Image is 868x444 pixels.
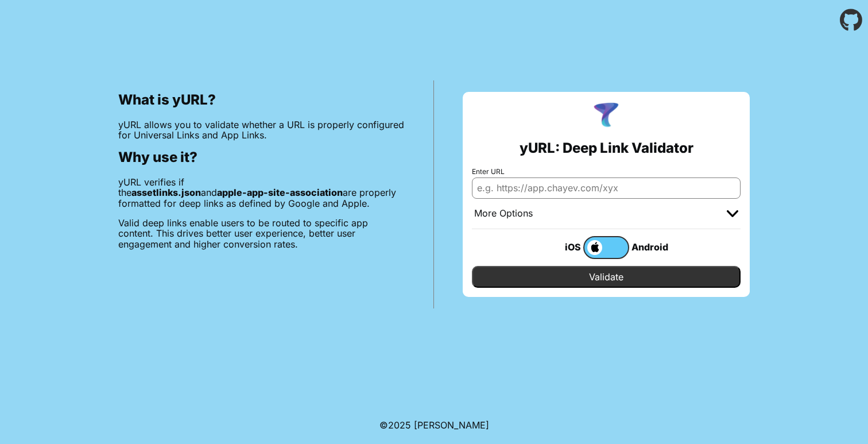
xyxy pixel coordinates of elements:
input: Validate [472,266,741,288]
p: Valid deep links enable users to be routed to specific app content. This drives better user exper... [118,218,405,249]
input: e.g. https://app.chayev.com/xyx [472,177,741,198]
img: chevron [727,210,738,217]
label: Enter URL [472,168,741,176]
b: assetlinks.json [131,187,201,198]
div: iOS [537,240,583,254]
img: yURL Logo [591,101,621,131]
p: yURL allows you to validate whether a URL is properly configured for Universal Links and App Links. [118,119,405,141]
div: Android [629,240,675,254]
b: apple-app-site-association [217,187,343,198]
footer: © [379,406,489,444]
h2: yURL: Deep Link Validator [520,140,693,156]
div: More Options [474,208,533,219]
a: Michael Ibragimchayev's Personal Site [414,419,489,431]
h2: Why use it? [118,149,405,165]
h2: What is yURL? [118,92,405,108]
span: 2025 [388,419,411,431]
p: yURL verifies if the and are properly formatted for deep links as defined by Google and Apple. [118,177,405,209]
